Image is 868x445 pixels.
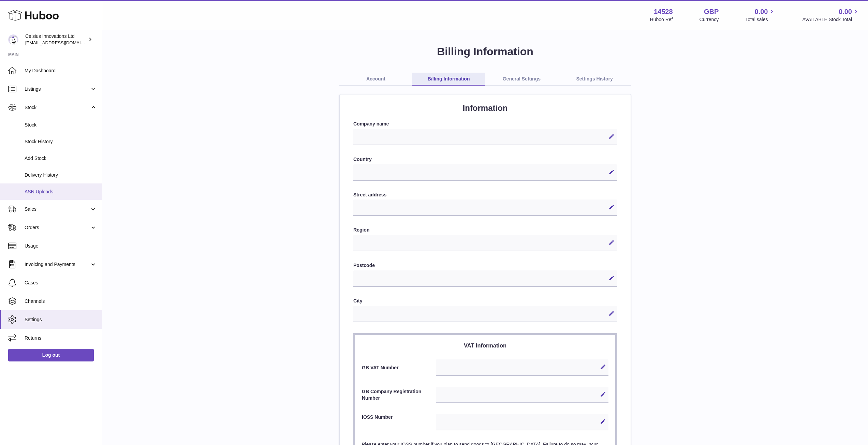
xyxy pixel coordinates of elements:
[745,7,776,23] a: 0.00 Total sales
[755,7,768,16] span: 0.00
[8,34,18,45] img: aonghus@mycelsius.co.uk
[8,349,94,361] a: Log out
[353,227,617,233] label: Region
[353,121,617,127] label: Company name
[25,335,97,341] span: Returns
[25,172,97,178] span: Delivery History
[558,73,631,86] a: Settings History
[25,298,97,305] span: Channels
[25,206,90,212] span: Sales
[650,16,673,23] div: Huboo Ref
[353,103,617,114] h2: Information
[654,7,673,16] strong: 14528
[353,262,617,269] label: Postcode
[25,68,97,74] span: My Dashboard
[839,7,852,16] span: 0.00
[362,388,436,401] label: GB Company Registration Number
[25,86,90,92] span: Listings
[25,189,97,195] span: ASN Uploads
[485,73,558,86] a: General Settings
[25,104,90,111] span: Stock
[802,7,860,23] a: 0.00 AVAILABLE Stock Total
[353,192,617,198] label: Street address
[362,365,436,371] label: GB VAT Number
[339,73,412,86] a: Account
[25,261,90,268] span: Invoicing and Payments
[25,243,97,249] span: Usage
[353,298,617,304] label: City
[412,73,485,86] a: Billing Information
[802,16,860,23] span: AVAILABLE Stock Total
[25,316,97,323] span: Settings
[700,16,719,23] div: Currency
[353,156,617,163] label: Country
[745,16,776,23] span: Total sales
[113,44,857,59] h1: Billing Information
[25,224,90,231] span: Orders
[704,7,719,16] strong: GBP
[25,33,87,46] div: Celsius Innovations Ltd
[362,414,436,429] label: IOSS Number
[362,342,608,349] h3: VAT Information
[25,122,97,128] span: Stock
[25,155,97,162] span: Add Stock
[25,138,97,145] span: Stock History
[25,40,100,45] span: [EMAIL_ADDRESS][DOMAIN_NAME]
[25,280,97,286] span: Cases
